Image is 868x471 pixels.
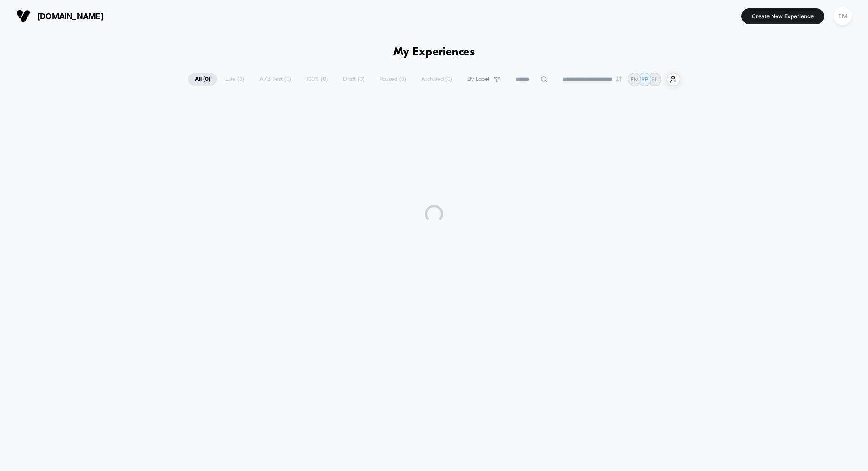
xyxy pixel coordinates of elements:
img: end [616,76,622,82]
div: EM [834,7,852,25]
img: Visually logo [16,9,30,23]
span: By Label [467,76,489,83]
p: SL [651,76,658,83]
button: EM [831,7,854,26]
button: Create New Experience [741,8,824,24]
p: BB [641,76,648,83]
p: EM [631,76,639,83]
span: [DOMAIN_NAME] [37,11,103,21]
button: [DOMAIN_NAME] [14,9,106,23]
span: All ( 0 ) [188,73,217,86]
h1: My Experiences [393,46,475,59]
